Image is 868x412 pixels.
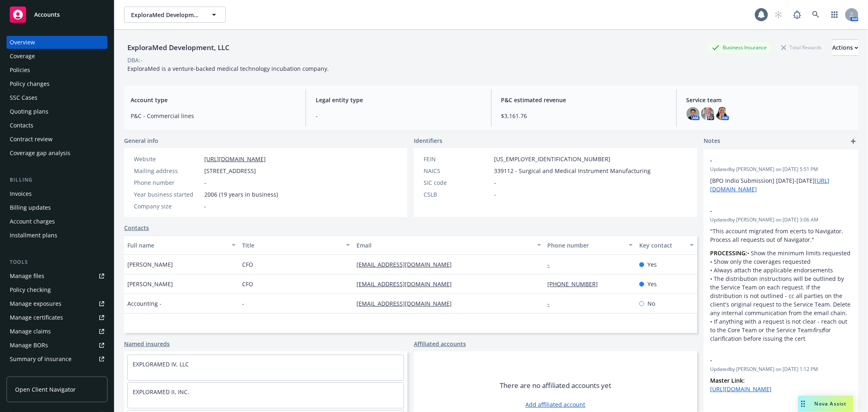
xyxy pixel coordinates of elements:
[7,176,107,184] div: Billing
[424,167,491,175] div: NAICS
[424,178,491,187] div: SIC code
[708,42,771,53] div: Business Insurance
[10,133,52,146] div: Contract review
[548,280,605,288] a: [PHONE_NUMBER]
[204,167,256,175] span: [STREET_ADDRESS]
[647,299,655,308] span: No
[7,64,107,77] a: Policies
[134,202,201,210] div: Company size
[815,400,847,407] span: Nova Assist
[777,42,826,53] div: Total Rewards
[813,326,823,334] em: first
[687,96,852,104] span: Service team
[10,201,51,214] div: Billing updates
[704,149,858,200] div: -Updatedby [PERSON_NAME] on [DATE] 5:51 PM[BPO Indio Submission] [DATE]-[DATE][URL][DOMAIN_NAME]
[710,216,852,224] span: Updated by [PERSON_NAME] on [DATE] 3:06 AM
[10,77,50,90] div: Policy changes
[204,178,206,187] span: -
[647,260,657,269] span: Yes
[494,155,610,163] span: [US_EMPLOYER_IDENTIFICATION_NUMBER]
[704,349,858,400] div: -Updatedby [PERSON_NAME] on [DATE] 1:12 PMMaster Link: [URL][DOMAIN_NAME]
[7,133,107,146] a: Contract review
[7,283,107,296] a: Policy checking
[204,202,206,210] span: -
[134,155,201,163] div: Website
[131,112,296,120] span: P&C - Commercial lines
[10,215,55,228] div: Account charges
[356,261,458,268] a: [EMAIL_ADDRESS][DOMAIN_NAME]
[34,11,60,18] span: Accounts
[10,229,57,242] div: Installment plans
[10,91,37,104] div: SSC Cases
[710,227,852,244] p: "This account migrated from ecerts to Navigator. Process all requests out of Navigator."
[7,119,107,132] a: Contacts
[131,11,201,19] span: ExploraMed Development, LLC
[10,64,30,77] div: Policies
[710,206,831,215] span: -
[770,7,787,23] a: Start snowing
[10,147,70,160] div: Coverage gap analysis
[10,105,48,118] div: Quoting plans
[848,136,858,146] a: add
[15,385,76,394] span: Open Client Navigator
[242,260,253,269] span: CFO
[124,235,239,255] button: Full name
[131,96,296,104] span: Account type
[7,258,107,266] div: Tools
[710,156,831,164] span: -
[7,187,107,200] a: Invoices
[127,56,142,64] div: DBA: -
[124,340,170,348] a: Named insureds
[127,241,227,250] div: Full name
[204,190,278,199] span: 2006 (19 years in business)
[501,96,667,104] span: P&C estimated revenue
[710,249,852,343] p: • Show the minimum limits requested • Show only the coverages requested • Always attach the appli...
[704,136,720,146] span: Notes
[133,388,189,396] a: EXPLORAMED II, INC.
[353,235,544,255] button: Email
[134,167,201,175] div: Mailing address
[242,280,253,288] span: CFO
[701,107,714,120] img: photo
[798,396,808,412] div: Drag to move
[356,241,532,250] div: Email
[808,7,824,23] a: Search
[127,260,173,269] span: [PERSON_NAME]
[710,356,831,364] span: -
[316,96,481,104] span: Legal entity type
[7,297,107,310] a: Manage exposures
[124,7,226,23] button: ExploraMed Development, LLC
[124,136,158,145] span: General info
[500,381,611,390] span: There are no affiliated accounts yet
[239,235,354,255] button: Title
[710,176,852,193] p: [BPO Indio Submission] [DATE]-[DATE]
[704,200,858,349] div: -Updatedby [PERSON_NAME] on [DATE] 3:06 AM"This account migrated from ecerts to Navigator. Proces...
[424,155,491,163] div: FEIN
[10,325,51,338] div: Manage claims
[7,339,107,352] a: Manage BORs
[10,270,44,283] div: Manage files
[7,229,107,242] a: Installment plans
[710,249,747,257] strong: PROCESSING:
[526,400,586,409] a: Add affiliated account
[647,280,657,288] span: Yes
[798,396,853,412] button: Nova Assist
[10,366,62,379] div: Policy AI ingestions
[10,283,51,296] div: Policy checking
[501,112,667,120] span: $3,161.76
[7,91,107,104] a: SSC Cases
[356,300,458,307] a: [EMAIL_ADDRESS][DOMAIN_NAME]
[494,190,496,199] span: -
[10,297,61,310] div: Manage exposures
[10,119,33,132] div: Contacts
[127,299,162,308] span: Accounting -
[789,7,805,23] a: Report a Bug
[127,280,173,288] span: [PERSON_NAME]
[544,235,636,255] button: Phone number
[7,50,107,63] a: Coverage
[7,366,107,379] a: Policy AI ingestions
[636,235,697,255] button: Key contact
[7,215,107,228] a: Account charges
[548,261,556,268] a: -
